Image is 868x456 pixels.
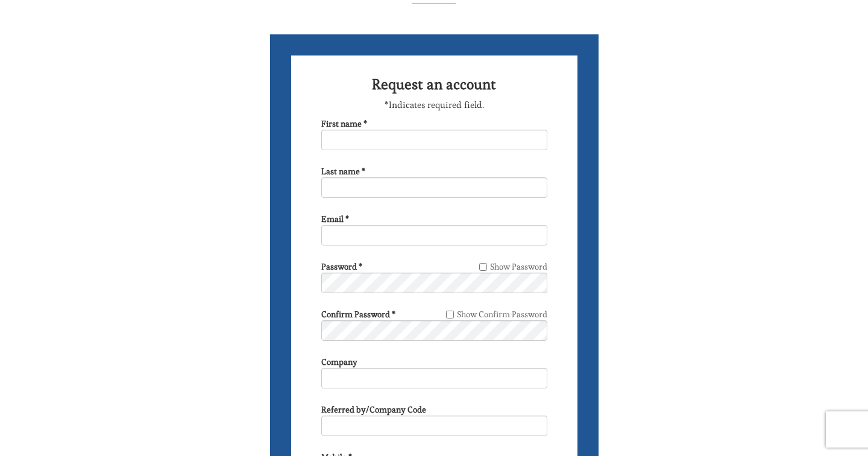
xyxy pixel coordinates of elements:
[321,213,349,225] label: Email *
[321,165,365,177] label: Last name *
[321,77,547,92] h2: Request an account
[446,308,547,320] label: Show Confirm Password
[321,356,357,368] label: Company
[446,311,454,318] input: Show Confirm Password
[321,404,426,416] label: Referred by/Company Code
[321,308,395,320] label: Confirm Password *
[479,263,487,271] input: Show Password
[321,118,367,130] label: First name *
[321,261,362,273] label: Password *
[321,98,547,112] p: *Indicates required field.
[479,261,547,273] label: Show Password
